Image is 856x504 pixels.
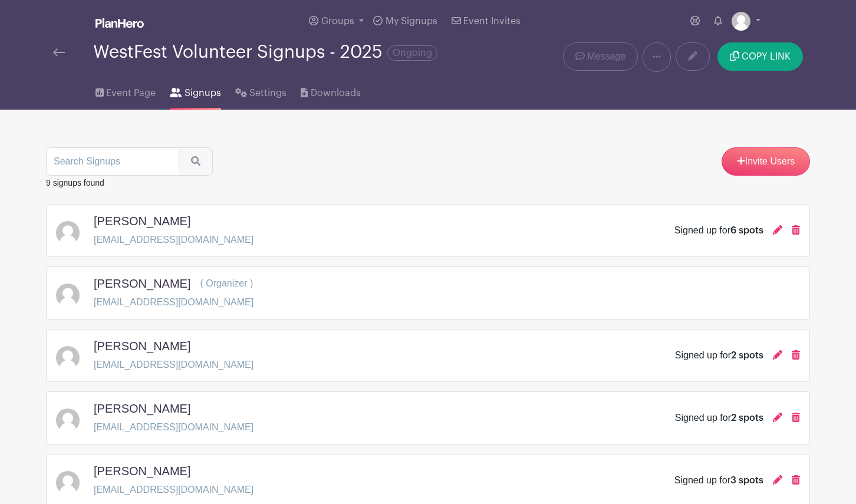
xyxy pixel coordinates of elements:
[185,86,221,100] span: Signups
[731,413,763,423] span: 2 spots
[56,409,80,432] img: default-ce2991bfa6775e67f084385cd625a349d9dcbb7a52a09fb2fda1e96e2d18dcdb.png
[235,72,287,110] a: Settings
[56,471,80,495] img: default-ce2991bfa6775e67f084385cd625a349d9dcbb7a52a09fb2fda1e96e2d18dcdb.png
[56,284,80,307] img: default-ce2991bfa6775e67f084385cd625a349d9dcbb7a52a09fb2fda1e96e2d18dcdb.png
[717,42,803,71] button: COPY LINK
[96,72,156,110] a: Event Page
[106,86,156,100] span: Event Page
[742,52,791,61] span: COPY LINK
[386,17,437,26] span: My Signups
[732,12,750,31] img: default-ce2991bfa6775e67f084385cd625a349d9dcbb7a52a09fb2fda1e96e2d18dcdb.png
[674,223,763,238] div: Signed up for
[321,17,354,26] span: Groups
[730,476,763,485] span: 3 spots
[94,464,190,478] h5: [PERSON_NAME]
[53,48,65,57] img: back-arrow-29a5d9b10d5bd6ae65dc969a981735edf675c4d7a1fe02e03b50dbd4ba3cdb55.svg
[94,339,190,353] h5: [PERSON_NAME]
[249,86,287,100] span: Settings
[94,358,253,372] p: [EMAIL_ADDRESS][DOMAIN_NAME]
[94,295,253,309] p: [EMAIL_ADDRESS][DOMAIN_NAME]
[94,233,253,247] p: [EMAIL_ADDRESS][DOMAIN_NAME]
[94,276,190,291] h5: [PERSON_NAME]
[94,420,253,434] p: [EMAIL_ADDRESS][DOMAIN_NAME]
[674,473,763,487] div: Signed up for
[46,178,104,187] small: 9 signups found
[93,42,437,62] div: WestFest Volunteer Signups - 2025
[563,42,638,71] a: Message
[301,72,360,110] a: Downloads
[587,50,625,64] span: Message
[675,348,763,363] div: Signed up for
[94,214,190,228] h5: [PERSON_NAME]
[170,72,220,110] a: Signups
[463,17,521,26] span: Event Invites
[311,86,361,100] span: Downloads
[56,346,80,370] img: default-ce2991bfa6775e67f084385cd625a349d9dcbb7a52a09fb2fda1e96e2d18dcdb.png
[675,411,763,425] div: Signed up for
[56,221,80,245] img: default-ce2991bfa6775e67f084385cd625a349d9dcbb7a52a09fb2fda1e96e2d18dcdb.png
[731,351,763,360] span: 2 spots
[200,278,253,288] span: ( Organizer )
[94,483,253,497] p: [EMAIL_ADDRESS][DOMAIN_NAME]
[730,226,763,235] span: 6 spots
[96,18,144,28] img: logo_white-6c42ec7e38ccf1d336a20a19083b03d10ae64f83f12c07503d8b9e83406b4c7d.svg
[722,147,810,176] a: Invite Users
[94,401,190,416] h5: [PERSON_NAME]
[387,45,437,61] span: Ongoing
[46,147,179,176] input: Search Signups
